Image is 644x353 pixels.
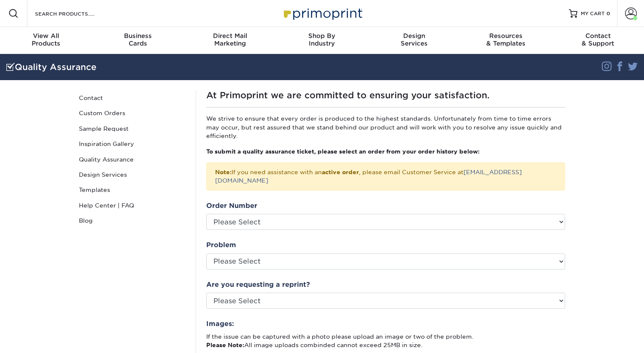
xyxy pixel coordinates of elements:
strong: Are you requesting a reprint? [206,280,310,288]
a: Design Services [75,167,189,182]
div: & Support [552,32,644,47]
span: Design [368,32,460,40]
div: Industry [276,32,368,47]
div: Services [368,32,460,47]
a: Contact [75,90,189,105]
p: We strive to ensure that every order is produced to the highest standards. Unfortunately from tim... [206,114,565,140]
input: SEARCH PRODUCTS..... [34,8,116,19]
p: If the issue can be captured with a photo please upload an image or two of the problem. All image... [206,332,565,350]
a: Templates [75,182,189,197]
a: Resources& Templates [460,27,552,54]
span: MY CART [581,10,605,17]
a: Sample Request [75,121,189,136]
strong: Note: [215,169,232,175]
strong: Images: [206,320,234,328]
span: Contact [552,32,644,40]
a: Contact& Support [552,27,644,54]
strong: Please Note: [206,342,244,348]
div: & Templates [460,32,552,47]
b: active order [322,169,359,175]
div: Cards [92,32,184,47]
a: DesignServices [368,27,460,54]
a: Custom Orders [75,105,189,121]
strong: To submit a quality assurance ticket, please select an order from your order history below: [206,148,480,155]
div: Marketing [184,32,276,47]
img: Primoprint [280,4,364,22]
div: If you need assistance with an , please email Customer Service at [206,162,565,191]
span: Resources [460,32,552,40]
strong: Order Number [206,202,257,210]
a: Quality Assurance [75,152,189,167]
a: Direct MailMarketing [184,27,276,54]
a: Shop ByIndustry [276,27,368,54]
a: Help Center | FAQ [75,198,189,213]
h1: At Primoprint we are committed to ensuring your satisfaction. [206,90,565,100]
a: Inspiration Gallery [75,136,189,151]
a: Blog [75,213,189,228]
span: Business [92,32,184,40]
span: 0 [606,11,610,16]
strong: Problem [206,241,236,249]
a: BusinessCards [92,27,184,54]
span: Shop By [276,32,368,40]
span: Direct Mail [184,32,276,40]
